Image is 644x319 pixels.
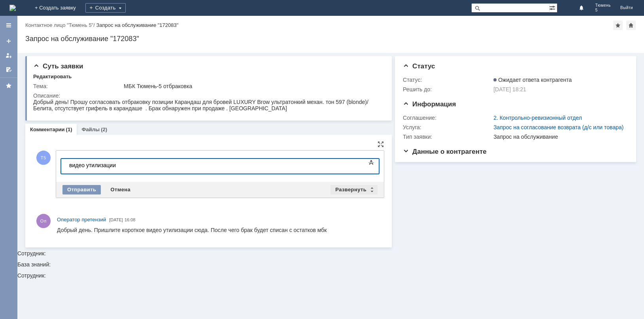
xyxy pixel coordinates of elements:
[2,49,15,62] a: Мои заявки
[66,126,72,132] div: (1)
[25,22,93,28] a: Контактное лицо "Тюмень 5"
[2,63,15,76] a: Мои согласования
[493,77,572,83] span: Ожидает ответа контрагента
[3,3,115,9] div: ​видео утилизации
[33,83,122,89] div: Тема:
[493,86,526,92] span: [DATE] 18:21
[493,134,624,140] div: Запрос на обслуживание
[96,22,178,28] div: Запрос на обслуживание "172083"
[403,100,456,108] span: Информация
[33,92,382,99] div: Описание:
[125,217,136,222] span: 16:08
[403,148,487,155] span: Данные о контрагенте
[85,3,126,13] div: Создать
[57,216,106,224] a: Оператор претензий
[403,124,492,130] div: Услуга:
[25,35,636,43] div: Запрос на обслуживание "172083"
[25,22,96,28] div: /
[403,62,435,70] span: Статус
[403,86,492,92] div: Решить до:
[595,3,611,8] span: Тюмень
[549,4,557,11] span: Расширенный поиск
[403,115,492,121] div: Соглашение:
[403,134,492,140] div: Тип заявки:
[36,151,51,165] span: Т5
[626,21,636,30] div: Сделать домашней страницей
[109,217,123,222] span: [DATE]
[81,126,100,132] a: Файлы
[33,74,72,80] div: Редактировать
[595,8,611,13] span: 5
[33,62,83,70] span: Суть заявки
[613,21,623,30] div: Добавить в избранное
[378,141,384,147] div: На всю страницу
[493,124,623,130] a: Запрос на согласование возврата (д/с или товара)
[17,262,644,267] div: База знаний:
[403,77,492,83] div: Статус:
[124,83,380,89] div: МБК Тюмень-5 отбраковка
[9,5,16,11] a: Перейти на домашнюю страницу
[30,126,65,132] a: Комментарии
[57,217,106,223] span: Оператор претензий
[17,53,644,256] div: Сотрудник:
[9,5,16,11] img: logo
[17,273,644,278] div: Сотрудник:
[366,158,376,167] span: Показать панель инструментов
[2,35,15,47] a: Создать заявку
[101,126,107,132] div: (2)
[493,115,582,121] a: 2. Контрольно-ревизионный отдел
